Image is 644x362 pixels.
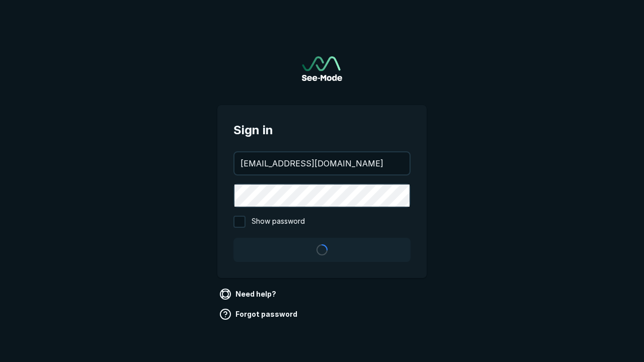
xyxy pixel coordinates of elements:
a: Go to sign in [302,56,342,81]
input: your@email.com [234,152,410,174]
a: Forgot password [217,306,301,322]
a: Need help? [217,286,280,302]
span: Sign in [233,121,411,139]
span: Show password [252,216,305,228]
img: See-Mode Logo [302,56,342,81]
